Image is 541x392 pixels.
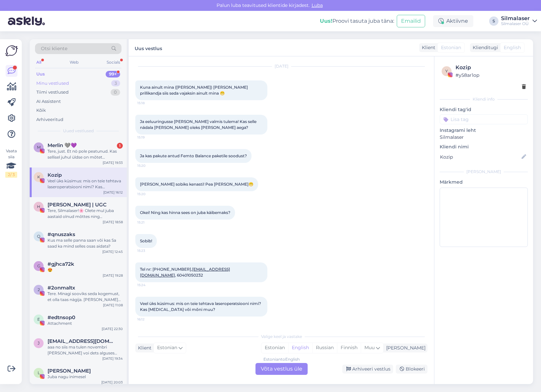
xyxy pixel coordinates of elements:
div: 99+ [106,71,120,77]
div: [DATE] 16:12 [103,190,123,195]
span: Muu [364,345,375,350]
span: #2onmaltx [48,285,75,291]
input: Lisa tag [440,114,528,124]
span: 15:24 [137,283,162,287]
span: English [504,44,521,51]
div: Arhiveeri vestlus [342,365,393,374]
div: [PERSON_NAME] [384,345,425,351]
span: Merlin 🩶💜 [48,142,77,148]
div: aaa no siis ma tulen novembri [PERSON_NAME] voi dets alguses uuringule ja m2rtsis opile kui silm ... [48,344,123,356]
div: [DATE] 19:33 [103,160,123,165]
p: Instagrami leht [440,127,528,134]
div: Arhiveeritud [36,116,63,123]
span: Kuna ainult mina ([PERSON_NAME]) [PERSON_NAME] prillikandja siis seda vajaksin ainult mina 😁 [140,85,249,96]
div: [DATE] 18:58 [103,220,123,225]
span: 2 [38,287,40,292]
span: 15:20 [137,192,162,196]
span: e [37,317,40,322]
div: Russian [312,343,337,353]
span: L [38,370,40,375]
div: Vaata siia [5,148,17,178]
span: Ja eeluuringusse [PERSON_NAME] valmis tulema! Kas selle nädala [PERSON_NAME] oleks [PERSON_NAME] ... [140,119,257,130]
div: [DATE] 22:30 [102,326,123,331]
span: Tel nr: [PHONE_NUMBER], , 60401050232 [140,267,230,278]
span: Lisabet Loigu [48,368,91,374]
div: Tiimi vestlused [36,89,69,96]
span: #qnuszaks [48,231,75,237]
span: q [37,234,40,239]
div: Klienditugi [470,44,498,51]
span: y [445,69,448,74]
div: Kozip [456,64,526,72]
div: AI Assistent [36,98,61,105]
div: Silmalaser [501,16,530,21]
p: Kliendi nimi [440,143,528,150]
div: Blokeeri [396,365,427,374]
div: Kliendi info [440,96,528,102]
span: Okei! Ning kas hinna sees on juba käibemaks? [140,210,230,215]
div: English [288,343,312,353]
span: M [37,145,41,150]
div: Uus [36,71,45,77]
span: Kozip [48,172,62,178]
span: 15:20 [137,163,162,168]
div: Kus ma selle panna saan või kas Sa saad ka mind selles osas aidata? [48,237,123,249]
span: Ja kas pakute antud Femto Balance paketile soodust? [140,153,247,158]
div: [DATE] 11:08 [103,303,123,308]
span: Luba [310,2,325,8]
p: Kliendi tag'id [440,106,528,113]
span: H [37,204,40,209]
span: jasmine.mahov@gmail.com [48,338,116,344]
div: Silmalaser OÜ [501,21,530,26]
div: 😍 [48,267,123,273]
span: K [37,174,40,179]
span: 15:21 [137,220,162,225]
span: 16:12 [137,317,162,322]
p: Silmalaser [440,134,528,141]
div: Attachment [48,320,123,326]
label: Uus vestlus [135,43,162,52]
div: [PERSON_NAME] [440,169,528,175]
button: Emailid [397,15,425,27]
b: Uus! [320,18,332,24]
div: Web [68,58,80,67]
div: Socials [105,58,121,67]
div: Tere, just. Et nö pole peatunud. Kas sellisel juhul üldse on mõtet kontrollida, kas sobiksin oper... [48,148,123,160]
div: [DATE] 19:28 [103,273,123,278]
div: Klient [419,44,435,51]
div: Juba nagu inimesel [48,374,123,380]
span: j [38,341,40,346]
div: 2 / 3 [5,172,17,178]
span: Estonian [441,44,461,51]
div: Valige keel ja vastake [135,334,427,340]
span: Otsi kliente [41,45,67,52]
span: 15:18 [137,101,162,106]
span: Estonian [157,344,177,351]
span: Sobib! [140,238,152,243]
span: Helge Kalde | UGC [48,202,107,208]
span: #gjhca72k [48,261,74,267]
div: [DATE] 20:03 [101,380,123,385]
a: SilmalaserSilmalaser OÜ [501,16,537,26]
div: [DATE] [135,63,427,69]
div: Tere. Minagi sooviks seda kogemust, et olla taas nägija. [PERSON_NAME] alates neljandast klassist... [48,291,123,303]
div: S [489,16,498,26]
div: 0 [111,89,120,96]
div: 3 [111,80,120,87]
div: Kõik [36,107,46,114]
div: Aktiivne [433,15,473,27]
span: [PERSON_NAME] sobiks kenasti! Pea [PERSON_NAME]😁 [140,182,254,187]
img: Askly Logo [5,45,18,57]
div: Minu vestlused [36,80,69,87]
input: Lisa nimi [440,153,520,161]
div: Võta vestlus üle [255,363,308,375]
span: Veel üks küsimus: mis on teie tehtava laseroperatsiooni nimi? Kas [MEDICAL_DATA] või mõni muu? [140,301,262,312]
div: Veel üks küsimus: mis on teie tehtava laseroperatsiooni nimi? Kas [MEDICAL_DATA] või mõni muu? [48,178,123,190]
div: Tere, Silmalaser!🌸 Olete mul juba aastaid olnud mõttes ning [PERSON_NAME] ise olnud terve [PERSON... [48,208,123,220]
div: [DATE] 12:45 [102,249,123,254]
div: All [35,58,43,67]
div: Finnish [337,343,361,353]
div: Estonian to English [263,356,300,362]
div: 1 [117,143,123,149]
span: Uued vestlused [63,128,94,134]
